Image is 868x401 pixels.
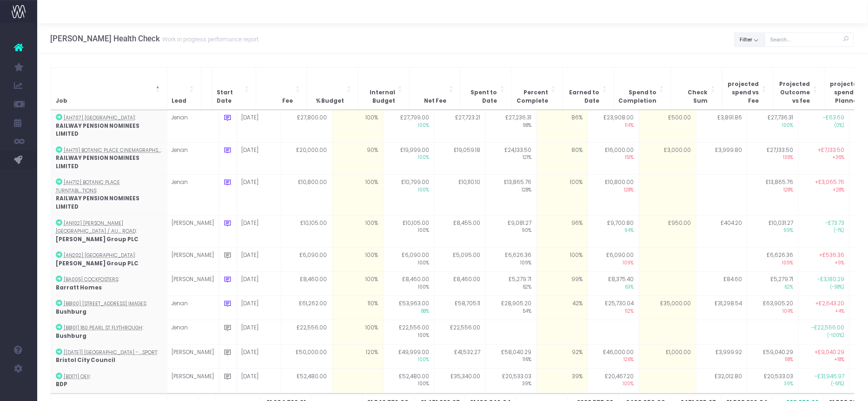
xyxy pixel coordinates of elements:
[64,114,135,121] abbr: [AH707] Botanic Place
[388,284,430,291] span: 100%
[281,320,332,344] td: £22,556.00
[765,33,854,47] input: Search...
[752,284,794,291] span: 62%
[434,344,485,368] td: £41,532.27
[815,373,845,381] span: -£31,946.97
[388,381,430,388] span: 100%
[51,296,167,320] td: :
[588,368,639,393] td: £20,467.20
[281,110,332,142] td: £27,800.00
[281,344,332,368] td: £50,000.00
[56,260,139,267] strong: [PERSON_NAME] Group PLC
[281,272,332,296] td: £8,460.00
[167,320,219,344] td: Jenan
[50,34,258,43] h3: [PERSON_NAME] Health Check
[485,110,537,142] td: £27,236.31
[434,215,485,248] td: £8,455.00
[752,308,794,315] span: 104%
[614,67,671,110] th: Spend to Completion: Activate to sort: Activate to sort
[696,296,747,320] td: £31,298.54
[639,344,696,368] td: £1,000.00
[778,80,810,105] span: Projected Outcome vs fee
[639,110,696,142] td: £500.00
[696,110,747,142] td: £3,891.86
[281,142,332,175] td: £20,000.00
[332,344,383,368] td: 120%
[722,67,773,110] th: projected spend vs Fee: Activate to sort: Activate to sort
[619,89,657,105] span: Spend to Completion
[511,67,563,110] th: Percent Complete: Activate to sort: Activate to sort
[64,324,142,331] abbr: [BB101] 180 Pearl St Flythrough
[752,260,794,267] span: 109%
[490,154,532,161] span: 121%
[537,175,588,215] td: 100%
[434,248,485,272] td: £5,095.00
[56,179,120,194] abbr: [AH712] Botanic Place Turntable Animations
[465,89,497,105] span: Spent to Date
[823,114,845,122] span: -£63.69
[747,344,798,368] td: £59,040.29
[490,227,532,234] span: 90%
[588,215,639,248] td: £9,700.80
[383,296,434,320] td: £53,963.00
[490,308,532,315] span: 54%
[167,296,219,320] td: Jenan
[51,215,167,248] td: :
[56,195,139,210] strong: RAILWAY PENSION NOMINEES LIMITED
[237,344,281,368] td: [DATE]
[237,296,281,320] td: [DATE]
[537,272,588,296] td: 99%
[588,142,639,175] td: £16,000.00
[56,332,86,340] strong: Bushburg
[51,320,167,344] td: :
[563,67,614,110] th: Earned to Date: Activate to sort: Activate to sort
[12,382,26,396] img: images/default_profile_image.png
[434,175,485,215] td: £10,110.10
[64,300,146,307] abbr: [BB100] 180 Pearl St Images
[829,80,861,105] span: projected spend vs Planned
[803,154,845,161] span: +36%
[639,215,696,248] td: £950.00
[388,308,430,315] span: 88%
[588,110,639,142] td: £23,908.00
[167,142,219,175] td: Jenan
[167,67,201,110] th: Lead: Activate to sort: Activate to sort
[490,122,532,129] span: 98%
[64,276,118,283] abbr: [BA005] Cockfosters
[167,175,219,215] td: Jenan
[64,349,157,356] abbr: [BC100] Bristol City Centre - Transport
[388,122,430,129] span: 100%
[815,178,845,187] span: +£3,065.76
[434,296,485,320] td: £58,705.11
[332,248,383,272] td: 100%
[485,215,537,248] td: £9,081.27
[676,89,708,105] span: Check Sum
[727,80,759,105] span: projected spend vs Fee
[56,284,102,291] strong: Barratt Homes
[51,272,167,296] td: :
[64,373,90,380] abbr: [BD171] QEII
[217,89,242,105] span: Start Date
[332,142,383,175] td: 90%
[460,67,511,110] th: Spent to Date: Activate to sort: Activate to sort
[388,227,430,234] span: 100%
[803,356,845,363] span: +18%
[747,296,798,320] td: £63,905.20
[490,381,532,388] span: 39%
[490,187,532,194] span: 128%
[237,110,281,142] td: [DATE]
[826,219,845,228] span: -£73.73
[537,368,588,393] td: 39%
[51,248,167,272] td: :
[803,381,845,388] span: (-61%)
[803,332,845,339] span: (-100%)
[358,67,409,110] th: Internal Budget: Activate to sort: Activate to sort
[696,344,747,368] td: £3,999.92
[517,89,549,105] span: Percent Complete
[383,110,434,142] td: £27,799.00
[237,248,281,272] td: [DATE]
[588,272,639,296] td: £8,375.40
[747,110,798,142] td: £27,736.31
[332,320,383,344] td: 100%
[383,344,434,368] td: £49,999.00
